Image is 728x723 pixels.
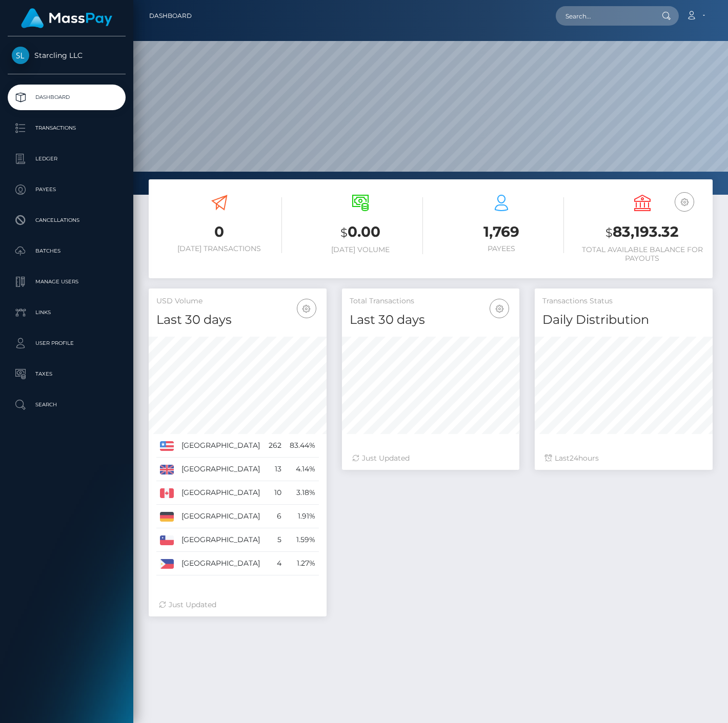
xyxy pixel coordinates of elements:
a: Dashboard [149,5,192,27]
h5: Total Transactions [350,296,512,306]
div: Last hours [545,453,702,464]
td: 13 [265,458,286,481]
td: 1.27% [285,552,318,575]
h4: Last 30 days [350,311,512,329]
a: Payees [8,177,126,202]
a: Manage Users [8,269,126,295]
p: Batches [12,243,122,259]
td: 262 [265,434,286,458]
a: Transactions [8,115,126,141]
td: 6 [265,505,286,528]
img: CA.png [160,488,174,498]
img: MassPay Logo [21,8,112,28]
p: Search [12,397,122,412]
a: Ledger [8,146,126,172]
span: Starcling LLC [8,51,126,60]
h4: Last 30 days [156,311,319,329]
p: Links [12,305,122,320]
td: [GEOGRAPHIC_DATA] [178,481,265,505]
div: Just Updated [352,453,510,464]
h6: Payees [438,244,564,253]
td: 83.44% [285,434,318,458]
h3: 0 [156,222,282,242]
td: 10 [265,481,286,505]
td: [GEOGRAPHIC_DATA] [178,528,265,552]
td: [GEOGRAPHIC_DATA] [178,552,265,575]
a: Batches [8,238,126,264]
small: $ [605,225,613,240]
img: DE.png [160,512,174,521]
a: Taxes [8,361,126,387]
input: Search... [556,6,652,26]
img: US.png [160,441,174,450]
p: Ledger [12,151,122,167]
h6: [DATE] Transactions [156,244,282,253]
td: 1.91% [285,505,318,528]
p: Payees [12,182,122,197]
img: PH.png [160,559,174,568]
td: [GEOGRAPHIC_DATA] [178,505,265,528]
h3: 1,769 [438,222,564,242]
h6: Total Available Balance for Payouts [579,245,705,263]
small: $ [340,225,348,240]
span: 24 [570,453,578,463]
h4: Daily Distribution [542,311,705,329]
a: User Profile [8,330,126,356]
p: Dashboard [12,90,122,105]
td: 5 [265,528,286,552]
a: Search [8,392,126,418]
p: Cancellations [12,213,122,228]
p: Transactions [12,120,122,136]
h3: 0.00 [297,222,423,243]
a: Cancellations [8,208,126,233]
td: 1.59% [285,528,318,552]
img: Starcling LLC [12,47,29,64]
td: [GEOGRAPHIC_DATA] [178,458,265,481]
img: CL.png [160,535,174,545]
p: Manage Users [12,274,122,290]
img: GB.png [160,465,174,474]
td: 3.18% [285,481,318,505]
p: Taxes [12,366,122,382]
p: User Profile [12,336,122,351]
div: Just Updated [159,600,316,610]
h5: USD Volume [156,296,319,306]
td: 4 [265,552,286,575]
td: [GEOGRAPHIC_DATA] [178,434,265,458]
h6: [DATE] Volume [297,245,423,254]
td: 4.14% [285,458,318,481]
h3: 83,193.32 [579,222,705,243]
a: Dashboard [8,85,126,110]
h5: Transactions Status [542,296,705,306]
a: Links [8,300,126,325]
